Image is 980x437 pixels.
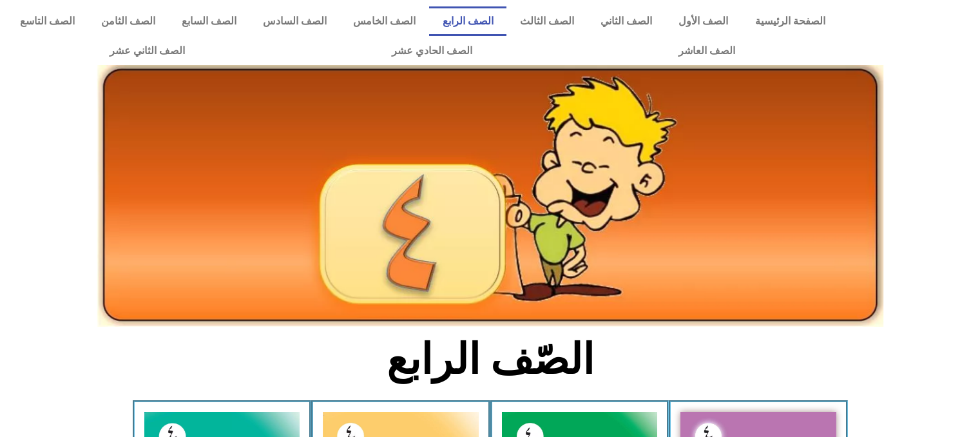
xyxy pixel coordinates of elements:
a: الصف الخامس [340,6,429,36]
a: الصفحة الرئيسية [742,6,838,36]
a: الصف الثاني عشر [6,36,288,66]
a: الصف السادس [250,6,340,36]
a: الصف العاشر [575,36,838,66]
a: الصف التاسع [6,6,88,36]
a: الصف السابع [168,6,249,36]
a: الصف الثاني [587,6,665,36]
a: الصف الحادي عشر [288,36,575,66]
h2: الصّف الرابع [277,335,703,385]
a: الصف الرابع [429,6,506,36]
a: الصف الأول [666,6,742,36]
a: الصف الثامن [88,6,168,36]
a: الصف الثالث [506,6,587,36]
